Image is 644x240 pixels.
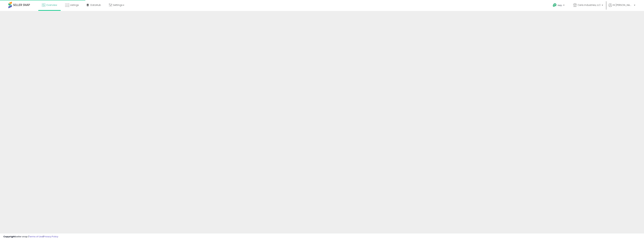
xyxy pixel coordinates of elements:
span: Help [558,4,562,7]
span: DataHub [90,3,101,7]
i: Get Help [553,3,557,7]
a: Help [550,1,568,11]
span: Hi [PERSON_NAME] [613,3,633,7]
span: Listings [70,3,79,7]
a: Hi [PERSON_NAME] [608,3,635,11]
span: Ceris Industries, LLC [578,3,601,7]
span: Overview [46,3,57,7]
